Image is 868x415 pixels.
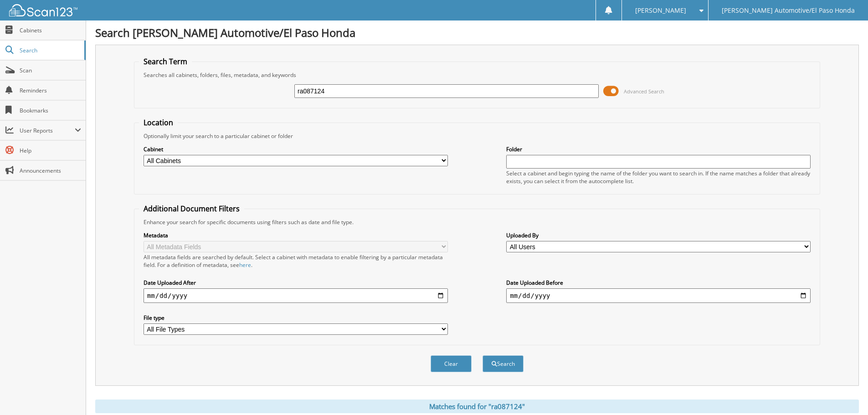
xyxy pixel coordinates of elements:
[139,132,815,140] div: Optionally limit your search to a particular cabinet or folder
[144,279,448,287] label: Date Uploaded After
[139,204,244,214] legend: Additional Document Filters
[239,261,251,269] a: here
[139,218,815,226] div: Enhance your search for specific documents using filters such as date and file type.
[506,169,811,185] div: Select a cabinet and begin typing the name of the folder you want to search in. If the name match...
[20,167,81,174] span: Announcements
[506,145,811,153] label: Folder
[483,355,524,372] button: Search
[20,147,81,154] span: Help
[635,8,686,13] span: [PERSON_NAME]
[20,87,81,94] span: Reminders
[506,231,811,239] label: Uploaded By
[9,4,77,16] img: scan123-logo-white.svg
[139,56,192,67] legend: Search Term
[20,67,81,74] span: Scan
[20,26,81,34] span: Cabinets
[624,88,664,95] span: Advanced Search
[506,288,811,303] input: end
[506,279,811,287] label: Date Uploaded Before
[95,25,859,40] h1: Search [PERSON_NAME] Automotive/El Paso Honda
[139,118,178,128] legend: Location
[20,127,75,134] span: User Reports
[20,107,81,114] span: Bookmarks
[144,314,448,322] label: File type
[144,253,448,269] div: All metadata fields are searched by default. Select a cabinet with metadata to enable filtering b...
[144,288,448,303] input: start
[144,231,448,239] label: Metadata
[144,145,448,153] label: Cabinet
[20,46,80,54] span: Search
[139,71,815,79] div: Searches all cabinets, folders, files, metadata, and keywords
[95,400,859,413] div: Matches found for "ra087124"
[722,8,855,13] span: [PERSON_NAME] Automotive/El Paso Honda
[431,355,472,372] button: Clear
